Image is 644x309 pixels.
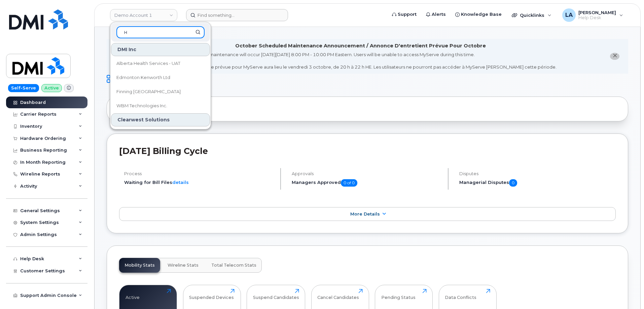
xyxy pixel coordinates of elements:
[116,60,180,67] span: Alberta Health Services - UAT
[111,57,210,70] a: Alberta Health Services - UAT
[116,88,181,95] span: Finning [GEOGRAPHIC_DATA]
[111,85,210,99] a: Finning [GEOGRAPHIC_DATA]
[111,113,210,126] div: Clearwest Solutions
[610,53,619,60] button: close notification
[116,103,167,109] span: WBM Technologies Inc.
[253,289,299,300] div: Suspend Candidates
[111,43,210,56] div: DMI Inc
[292,171,442,176] h4: Approvals
[126,289,140,300] div: Active
[168,263,199,268] span: Wireline Stats
[116,26,205,38] input: Search
[111,99,210,113] a: WBM Technologies Inc.
[341,179,357,187] span: 0 of 0
[111,71,210,84] a: Edmonton Kenworth Ltd
[317,289,359,300] div: Cancel Candidates
[165,51,557,70] div: MyServe scheduled maintenance will occur [DATE][DATE] 8:00 PM - 10:00 PM Eastern. Users will be u...
[116,74,170,81] span: Edmonton Kenworth Ltd
[119,146,616,156] h2: [DATE] Billing Cycle
[211,263,256,268] span: Total Telecom Stats
[445,289,476,300] div: Data Conflicts
[292,179,442,187] h5: Managers Approved
[124,179,275,186] li: Waiting for Bill Files
[459,171,616,176] h4: Disputes
[509,179,517,187] span: 0
[172,180,189,185] a: details
[124,171,275,176] h4: Process
[235,42,486,49] div: October Scheduled Maintenance Announcement / Annonce D'entretient Prévue Pour Octobre
[381,289,416,300] div: Pending Status
[459,179,616,187] h5: Managerial Disputes
[189,289,234,300] div: Suspended Devices
[350,211,380,217] span: More Details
